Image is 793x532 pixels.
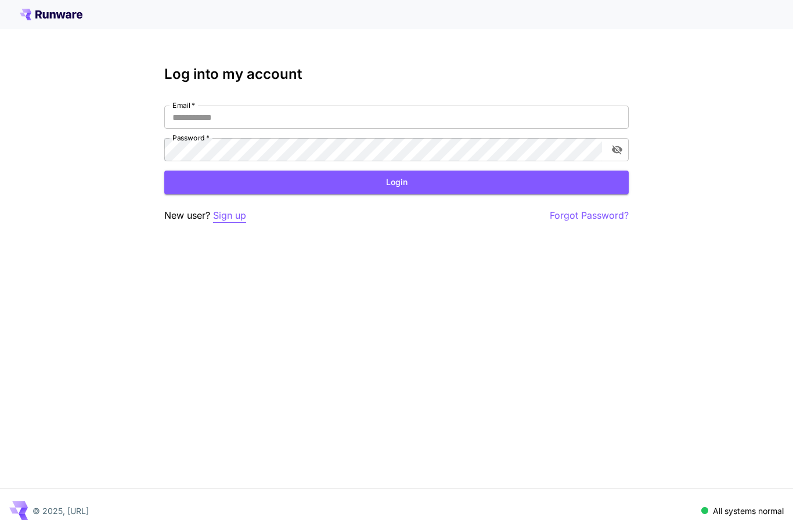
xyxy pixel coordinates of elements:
[172,133,210,143] label: Password
[607,139,628,160] button: toggle password visibility
[33,505,89,517] p: © 2025, [URL]
[172,100,195,110] label: Email
[713,505,784,517] p: All systems normal
[164,208,246,223] p: New user?
[213,208,246,223] button: Sign up
[550,208,629,223] button: Forgot Password?
[164,66,629,82] h3: Log into my account
[164,171,629,194] button: Login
